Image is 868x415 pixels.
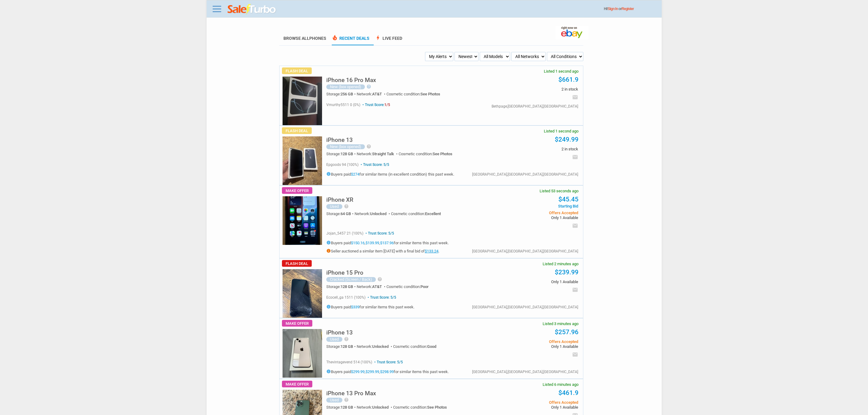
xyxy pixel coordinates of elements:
span: Flash Deal [282,67,312,74]
div: Cosmetic condition: [386,285,429,289]
div: Network: [357,405,393,409]
span: ecocell_ga 1511 (100%) [326,295,365,300]
i: info [326,240,331,245]
span: Offers Accepted [486,211,578,215]
div: Network: [357,152,399,156]
i: email [572,287,578,293]
span: Offers Accepted [486,340,578,344]
h5: Buyers paid for similar items this past week. [326,304,414,309]
span: Trust Score: 5/5 [364,231,394,235]
span: 128 GB [341,152,353,156]
div: Bethpage,[GEOGRAPHIC_DATA],[GEOGRAPHIC_DATA] [492,105,578,108]
a: iPhone 15 Pro [326,271,363,276]
span: 128 GB [341,344,353,349]
span: Unlocked [370,211,386,216]
span: Listed 1 second ago [544,129,578,133]
span: Listed 3 minutes ago [543,322,578,326]
div: Storage: [326,92,357,96]
a: $461.9 [558,389,578,396]
span: 2 in stock [486,87,578,91]
a: iPhone 13 Pro Max [326,392,376,396]
div: Cosmetic condition: [391,212,441,216]
h5: Buyers paid , , for similar items this past week. [326,369,449,374]
span: Hi! [604,7,608,11]
div: Cosmetic condition: [393,345,436,348]
span: 2 in stock [486,147,578,151]
img: s-l225.jpg [283,269,322,318]
i: help [344,337,349,341]
h5: Buyers paid for similar items (in excellent condition) this past week. [326,172,454,176]
div: Used [326,398,342,403]
div: Network: [357,345,393,348]
img: s-l225.jpg [283,136,322,185]
i: email [572,223,578,229]
div: New (box opened) [326,144,365,149]
div: Storage: [326,152,357,156]
span: local_fire_department [332,35,338,41]
span: Only 1 Available [486,216,578,220]
img: s-l225.jpg [283,77,322,125]
a: $239.99 [555,269,578,276]
span: Flash Deal [282,260,312,267]
a: $299.99 [351,369,365,374]
div: Cosmetic condition: [399,152,452,156]
div: Storage: [326,285,357,289]
a: $299.99 [365,369,379,374]
span: See Photos [433,152,452,156]
span: Poor [420,284,429,289]
span: Good [427,344,436,349]
span: 64 GB [341,211,351,216]
a: $661.9 [558,76,578,83]
div: Network: [357,285,386,289]
h5: iPhone 13 Pro Max [326,390,376,396]
span: 128 GB [341,284,353,289]
span: Make Offer [282,187,312,194]
span: See Photos [427,405,447,410]
i: help [344,204,349,209]
div: Used [326,337,342,342]
div: [GEOGRAPHIC_DATA],[GEOGRAPHIC_DATA],[GEOGRAPHIC_DATA] [472,370,578,374]
span: or [619,7,634,11]
span: Make Offer [282,381,312,387]
span: Unlocked [372,344,389,349]
a: $133.24 [425,249,438,253]
span: vmurthy5511 0 (0%) [326,103,360,107]
div: Storage: [326,405,357,409]
i: email [572,154,578,160]
div: Used [326,204,342,209]
a: Register [622,7,634,11]
div: New (box opened) [326,84,365,89]
span: Straight Talk [372,152,394,156]
a: $298.99 [380,369,394,374]
span: Only 1 Available [486,345,578,348]
span: Trust Score: 5/5 [366,295,396,300]
span: Offers Accepted [486,400,578,404]
span: AT&T [372,284,382,289]
i: email [572,352,578,358]
span: bolt [375,35,381,41]
a: boltLive Feed [375,36,402,45]
a: $249.99 [555,136,578,143]
h5: iPhone 15 Pro [326,270,363,276]
span: Trust Score: [361,103,390,107]
a: iPhone 16 Pro Max [326,78,376,83]
span: Trust Score: 5/5 [373,360,403,364]
span: epgoods 94 (100%) [326,163,359,167]
span: 128 GB [341,405,353,410]
span: Only 1 Available [486,405,578,409]
span: Only 1 Available [486,280,578,284]
span: See Photos [420,92,440,96]
a: $137.96 [380,241,394,245]
i: help [377,277,382,282]
div: Cosmetic condition: [393,405,447,409]
div: [GEOGRAPHIC_DATA],[GEOGRAPHIC_DATA],[GEOGRAPHIC_DATA] [472,173,578,176]
div: Network: [357,92,386,96]
h5: iPhone XR [326,197,353,203]
a: $45.45 [558,196,578,203]
span: Listed 2 minutes ago [543,262,578,266]
i: help [344,397,349,402]
i: help [366,144,371,149]
div: Network: [355,212,391,216]
div: [GEOGRAPHIC_DATA],[GEOGRAPHIC_DATA],[GEOGRAPHIC_DATA] [472,249,578,253]
a: $274 [351,172,359,177]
